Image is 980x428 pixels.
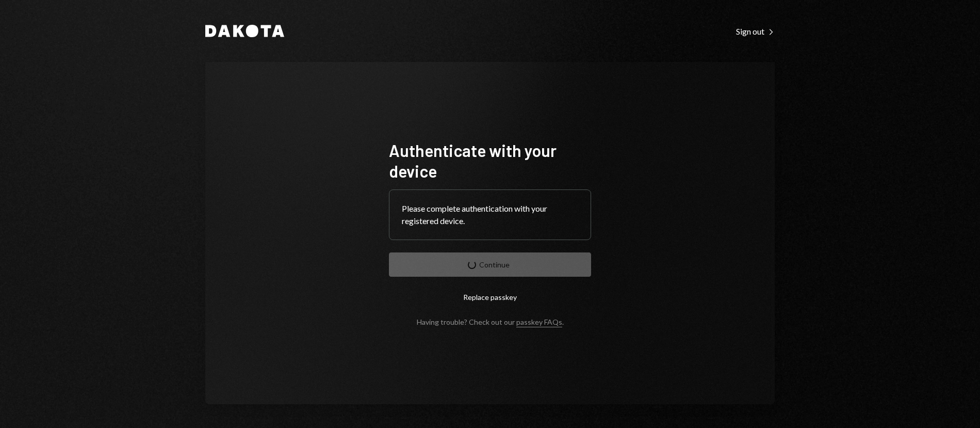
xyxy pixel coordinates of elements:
[736,26,775,37] div: Sign out
[389,140,591,181] h1: Authenticate with your device
[389,285,591,309] button: Replace passkey
[516,318,562,327] a: passkey FAQs
[736,25,775,37] a: Sign out
[417,318,564,326] div: Having trouble? Check out our .
[402,202,578,227] div: Please complete authentication with your registered device.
